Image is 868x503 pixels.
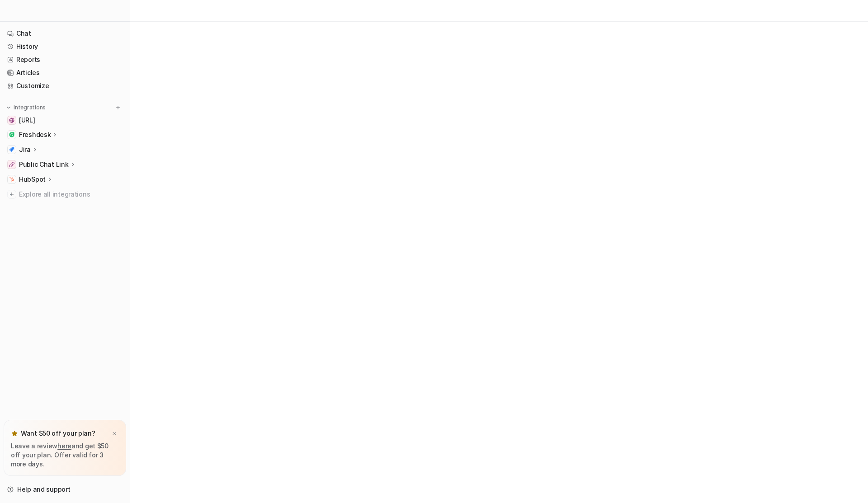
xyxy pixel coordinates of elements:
[19,160,69,169] p: Public Chat Link
[9,162,14,167] img: Public Chat Link
[115,104,121,111] img: menu_add.svg
[4,483,126,496] a: Help and support
[4,188,126,201] a: Explore all integrations
[7,190,16,199] img: explore all integrations
[4,80,126,92] a: Customize
[14,104,46,111] p: Integrations
[4,27,126,40] a: Chat
[9,132,14,137] img: Freshdesk
[19,187,123,202] span: Explore all integrations
[19,116,35,125] span: [URL]
[21,429,95,438] p: Want $50 off your plan?
[11,442,119,469] p: Leave a review and get $50 off your plan. Offer valid for 3 more days.
[5,104,12,111] img: expand menu
[19,130,51,139] p: Freshdesk
[4,103,48,112] button: Integrations
[19,175,46,184] p: HubSpot
[4,114,126,127] a: www.eesel.ai[URL]
[112,431,117,437] img: x
[4,40,126,53] a: History
[4,66,126,79] a: Articles
[57,442,71,450] a: here
[9,118,14,123] img: www.eesel.ai
[9,177,14,182] img: HubSpot
[9,147,14,152] img: Jira
[19,145,31,154] p: Jira
[11,430,18,437] img: star
[4,53,126,66] a: Reports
